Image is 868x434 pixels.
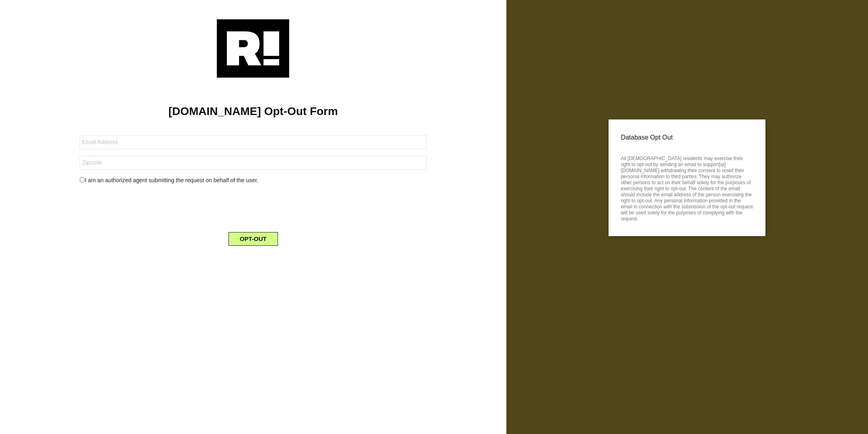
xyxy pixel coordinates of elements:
button: OPT-OUT [228,232,278,246]
input: Zipcode [80,156,427,170]
h1: [DOMAIN_NAME] Opt-Out Form [12,105,494,118]
div: I am an authorized agent submitting the request on behalf of the user. [74,176,433,185]
img: Retention.com [217,19,289,78]
input: Email Address [80,135,427,149]
p: Database Opt Out [621,132,753,144]
iframe: reCAPTCHA [192,191,314,222]
p: All [DEMOGRAPHIC_DATA] residents may exercise their right to opt-out by sending an email to suppo... [621,153,753,222]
